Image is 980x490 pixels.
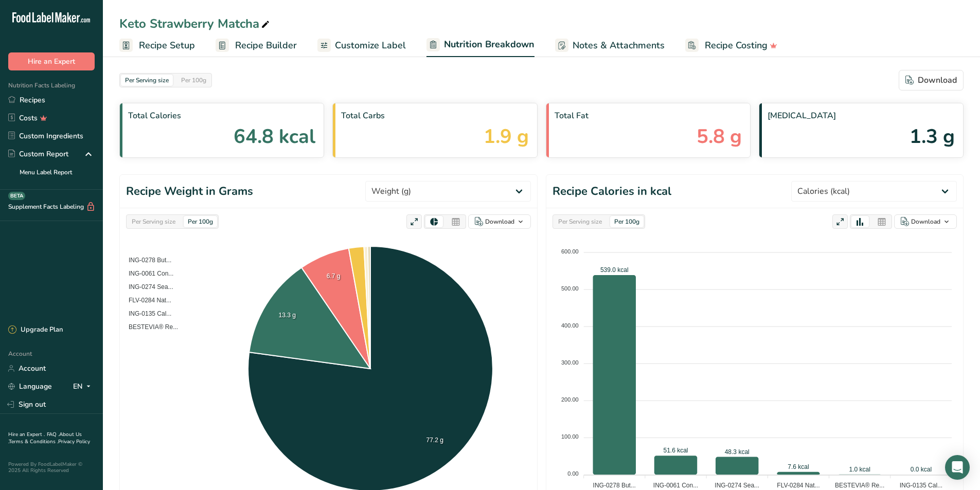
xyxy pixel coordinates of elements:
[121,257,171,264] span: ING-0278 But...
[561,322,579,329] tspan: 400.00
[768,110,955,122] span: [MEDICAL_DATA]
[905,74,957,86] div: Download
[567,470,578,477] tspan: 0.00
[121,310,171,317] span: ING-0135 Cal...
[177,75,210,86] div: Per 100g
[216,34,297,57] a: Recipe Builder
[341,110,528,122] span: Total Carbs
[8,461,95,474] div: Powered By FoodLabelMaker © 2025 All Rights Reserved
[561,285,579,292] tspan: 500.00
[561,359,579,366] tspan: 300.00
[184,216,217,227] div: Per 100g
[8,431,45,438] a: Hire an Expert .
[485,217,514,226] div: Download
[121,270,173,277] span: ING-0061 Con...
[8,52,95,70] button: Hire an Expert
[911,217,940,226] div: Download
[121,75,173,86] div: Per Serving size
[555,34,665,57] a: Notes & Attachments
[335,39,406,52] span: Customize Label
[126,183,253,200] h1: Recipe Weight in Grams
[426,33,534,58] a: Nutrition Breakdown
[121,283,173,291] span: ING-0274 Sea...
[573,39,665,52] span: Notes & Attachments
[8,431,82,445] a: About Us .
[593,482,636,489] tspan: ING-0278 But...
[910,122,955,151] span: 1.3 g
[8,149,68,159] div: Custom Report
[561,433,579,440] tspan: 100.00
[835,482,884,489] tspan: BESTEVIA® Re...
[468,214,531,229] button: Download
[894,214,957,229] button: Download
[317,34,406,57] a: Customize Label
[8,325,63,335] div: Upgrade Plan
[899,70,964,90] button: Download
[121,323,178,331] span: BESTEVIA® Re...
[73,380,95,393] div: EN
[119,34,195,57] a: Recipe Setup
[484,122,529,151] span: 1.9 g
[8,377,52,395] a: Language
[444,38,534,51] span: Nutrition Breakdown
[900,482,942,489] tspan: ING-0135 Cal...
[235,39,297,52] span: Recipe Builder
[47,431,59,438] a: FAQ .
[685,34,777,57] a: Recipe Costing
[554,216,606,227] div: Per Serving size
[119,14,272,33] div: Keto Strawberry Matcha
[58,438,90,445] a: Privacy Policy
[128,110,315,122] span: Total Calories
[8,192,25,200] div: BETA
[945,455,970,480] div: Open Intercom Messenger
[121,297,171,304] span: FLV-0284 Nat...
[610,216,644,227] div: Per 100g
[715,482,759,489] tspan: ING-0274 Sea...
[555,110,742,122] span: Total Fat
[561,396,579,403] tspan: 200.00
[777,482,819,489] tspan: FLV-0284 Nat...
[139,39,195,52] span: Recipe Setup
[9,438,58,445] a: Terms & Conditions .
[128,216,180,227] div: Per Serving size
[697,122,742,151] span: 5.8 g
[553,183,671,200] h1: Recipe Calories in kcal
[234,122,315,151] span: 64.8 kcal
[705,39,768,52] span: Recipe Costing
[561,248,579,255] tspan: 600.00
[653,482,698,489] tspan: ING-0061 Con...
